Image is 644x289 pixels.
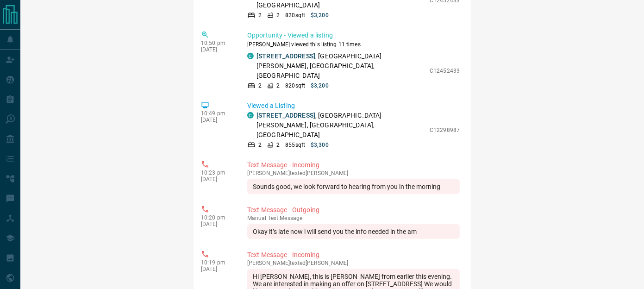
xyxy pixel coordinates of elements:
[201,40,233,46] p: 10:50 pm
[247,31,460,40] p: Opportunity - Viewed a listing
[201,46,233,53] p: [DATE]
[201,176,233,182] p: [DATE]
[285,82,305,90] p: 820 sqft
[247,205,460,215] p: Text Message - Outgoing
[258,82,262,90] p: 2
[256,52,315,60] a: [STREET_ADDRESS]
[247,250,460,260] p: Text Message - Incoming
[247,40,460,49] p: [PERSON_NAME] viewed this listing 11 times
[430,126,460,134] p: C12298987
[256,51,425,81] p: , [GEOGRAPHIC_DATA][PERSON_NAME], [GEOGRAPHIC_DATA], [GEOGRAPHIC_DATA]
[247,224,460,239] div: Okay it’s late now i will send you the info needed in the am
[247,53,254,59] div: condos.ca
[247,260,460,266] p: [PERSON_NAME] texted [PERSON_NAME]
[430,67,460,75] p: C12452433
[276,11,280,19] p: 2
[201,110,233,117] p: 10:49 pm
[247,179,460,194] div: Sounds good, we look forward to hearing from you in the morning
[258,11,262,19] p: 2
[247,215,267,221] span: manual
[201,259,233,266] p: 10:19 pm
[201,170,233,176] p: 10:23 pm
[201,214,233,221] p: 10:20 pm
[311,11,329,19] p: $3,200
[311,141,329,149] p: $3,300
[201,266,233,272] p: [DATE]
[247,101,460,111] p: Viewed a Listing
[256,112,315,119] a: [STREET_ADDRESS]
[247,215,460,221] p: Text Message
[311,82,329,90] p: $3,200
[285,11,305,19] p: 820 sqft
[276,141,280,149] p: 2
[201,117,233,123] p: [DATE]
[247,112,254,119] div: condos.ca
[201,221,233,227] p: [DATE]
[258,141,262,149] p: 2
[247,170,460,176] p: [PERSON_NAME] texted [PERSON_NAME]
[256,111,425,140] p: , [GEOGRAPHIC_DATA][PERSON_NAME], [GEOGRAPHIC_DATA], [GEOGRAPHIC_DATA]
[285,141,305,149] p: 855 sqft
[247,160,460,170] p: Text Message - Incoming
[276,82,280,90] p: 2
